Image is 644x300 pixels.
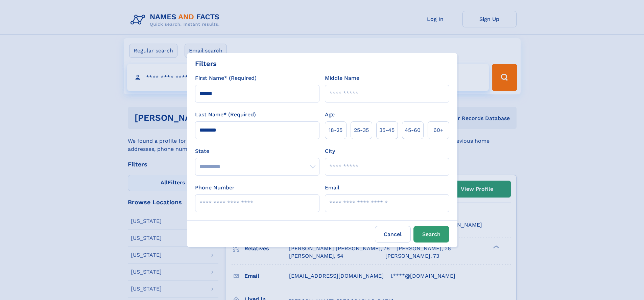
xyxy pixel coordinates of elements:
[195,147,319,155] label: State
[325,147,335,155] label: City
[195,111,256,119] label: Last Name* (Required)
[195,59,217,69] div: Filters
[413,226,449,243] button: Search
[325,184,339,192] label: Email
[375,226,411,243] label: Cancel
[433,126,444,134] span: 60+
[325,111,335,119] label: Age
[379,126,395,134] span: 35‑45
[354,126,369,134] span: 25‑35
[195,74,257,82] label: First Name* (Required)
[195,184,235,192] label: Phone Number
[325,74,359,82] label: Middle Name
[405,126,421,134] span: 45‑60
[329,126,342,134] span: 18‑25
